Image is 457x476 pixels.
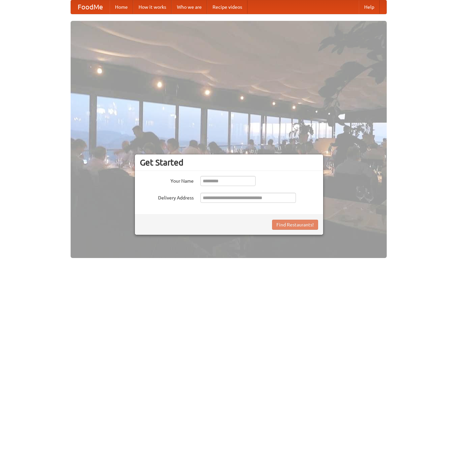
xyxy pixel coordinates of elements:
[359,0,380,14] a: Help
[272,220,318,230] button: Find Restaurants!
[140,176,194,184] label: Your Name
[172,0,207,14] a: Who we are
[140,157,318,168] h3: Get Started
[110,0,133,14] a: Home
[140,193,194,201] label: Delivery Address
[207,0,247,14] a: Recipe videos
[71,0,110,14] a: FoodMe
[133,0,172,14] a: How it works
